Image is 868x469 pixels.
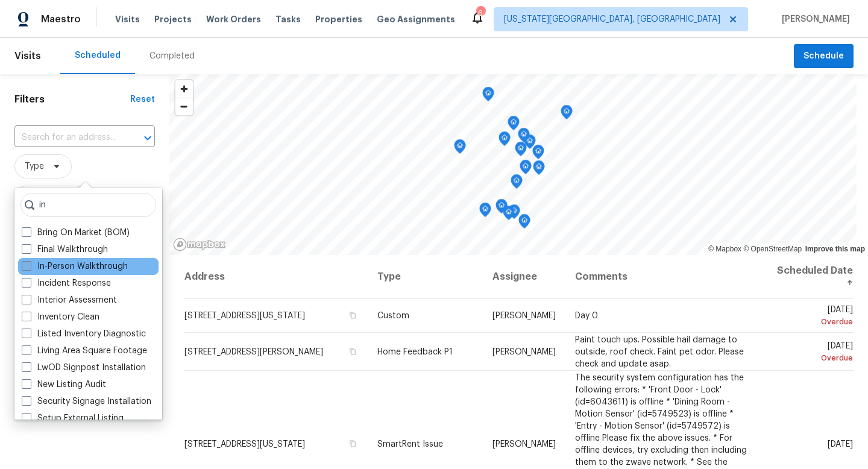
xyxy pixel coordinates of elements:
[524,134,536,153] div: Map marker
[508,116,520,134] div: Map marker
[575,312,598,320] span: Day 0
[22,379,106,391] label: New Listing Audit
[115,13,140,25] span: Visits
[805,245,865,253] a: Improve this map
[743,245,802,253] a: OpenStreetMap
[22,294,117,306] label: Interior Assessment
[149,50,195,62] div: Completed
[377,13,455,25] span: Geo Assignments
[454,139,466,158] div: Map marker
[206,13,261,25] span: Work Orders
[561,105,573,124] div: Map marker
[482,87,494,105] div: Map marker
[347,345,358,356] button: Copy Address
[347,310,358,321] button: Copy Address
[776,316,853,328] div: Overdue
[504,13,720,25] span: [US_STATE][GEOGRAPHIC_DATA], [GEOGRAPHIC_DATA]
[22,260,128,272] label: In-Person Walkthrough
[184,312,305,320] span: [STREET_ADDRESS][US_STATE]
[377,347,453,356] span: Home Feedback P1
[511,174,523,193] div: Map marker
[130,93,155,105] div: Reset
[173,238,226,251] a: Mapbox homepage
[14,43,41,69] span: Visits
[22,328,146,340] label: Listed Inventory Diagnostic
[498,131,511,150] div: Map marker
[75,49,121,61] div: Scheduled
[508,204,520,223] div: Map marker
[22,345,147,357] label: Living Area Square Footage
[184,255,368,299] th: Address
[708,245,741,253] a: Mapbox
[492,439,556,448] span: [PERSON_NAME]
[520,160,532,178] div: Map marker
[794,44,854,69] button: Schedule
[175,98,193,115] button: Zoom out
[14,128,121,147] input: Search for an address...
[503,206,515,224] div: Map marker
[495,199,508,218] div: Map marker
[776,341,853,364] span: [DATE]
[518,214,530,233] div: Map marker
[532,145,544,163] div: Map marker
[776,306,853,328] span: [DATE]
[22,362,146,374] label: LwOD Signpost Installation
[766,255,854,299] th: Scheduled Date ↑
[139,130,156,146] button: Open
[22,311,99,323] label: Inventory Clean
[25,160,44,172] span: Type
[22,395,151,408] label: Security Signage Installation
[492,347,556,356] span: [PERSON_NAME]
[315,13,362,25] span: Properties
[41,13,81,25] span: Maestro
[518,128,530,146] div: Map marker
[184,439,305,448] span: [STREET_ADDRESS][US_STATE]
[377,312,409,320] span: Custom
[22,244,108,256] label: Final Walkthrough
[575,335,744,368] span: Paint touch ups. Possible hail damage to outside, roof check. Faint pet odor. Please check and up...
[275,15,301,24] span: Tasks
[515,142,527,160] div: Map marker
[565,255,766,299] th: Comments
[483,255,565,299] th: Assignee
[169,74,857,255] canvas: Map
[347,438,358,449] button: Copy Address
[175,98,193,115] span: Zoom out
[777,13,850,25] span: [PERSON_NAME]
[476,7,485,19] div: 6
[828,439,853,448] span: [DATE]
[368,255,483,299] th: Type
[479,203,491,221] div: Map marker
[22,277,111,289] label: Incident Response
[804,49,844,64] span: Schedule
[492,312,556,320] span: [PERSON_NAME]
[776,351,853,364] div: Overdue
[377,439,443,448] span: SmartRent Issue
[22,412,124,424] label: Setup External Listing
[14,93,130,105] h1: Filters
[175,80,193,98] button: Zoom in
[22,227,130,239] label: Bring On Market (BOM)
[533,160,545,179] div: Map marker
[184,347,323,356] span: [STREET_ADDRESS][PERSON_NAME]
[154,13,192,25] span: Projects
